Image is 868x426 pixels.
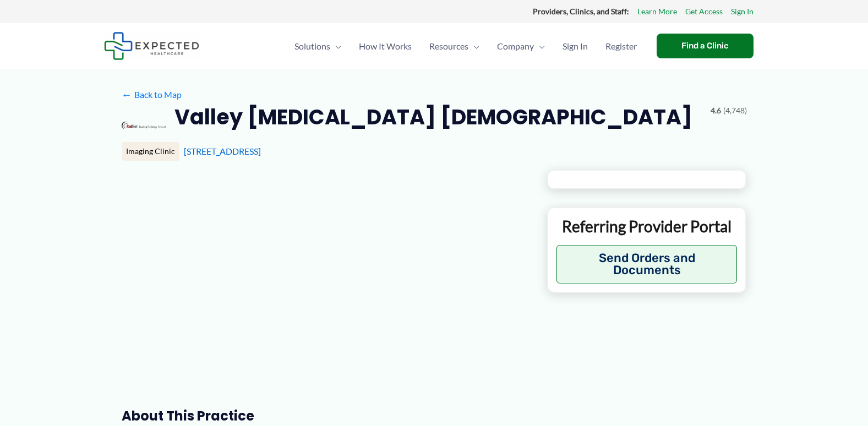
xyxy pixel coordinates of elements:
a: How It Works [350,27,421,65]
span: Menu Toggle [534,27,545,65]
span: 4.6 [711,103,721,118]
a: CompanyMenu Toggle [488,27,554,65]
span: Menu Toggle [468,27,479,65]
h3: About this practice [122,407,529,424]
a: Register [597,27,646,65]
a: ResourcesMenu Toggle [421,27,488,65]
h2: Valley [MEDICAL_DATA] [DEMOGRAPHIC_DATA] [174,103,692,130]
span: Solutions [294,27,330,65]
a: Find a Clinic [657,34,754,58]
a: [STREET_ADDRESS] [184,146,261,156]
button: Send Orders and Documents [556,245,738,283]
span: Company [497,27,534,65]
strong: Providers, Clinics, and Staff: [533,7,629,16]
a: SolutionsMenu Toggle [286,27,350,65]
span: (4,748) [723,103,747,118]
span: Menu Toggle [330,27,341,65]
p: Referring Provider Portal [556,216,738,236]
img: Expected Healthcare Logo - side, dark font, small [104,32,199,60]
span: How It Works [359,27,412,65]
a: ←Back to Map [122,86,182,103]
span: Resources [429,27,468,65]
a: Learn More [637,4,677,19]
span: Sign In [563,27,588,65]
a: Sign In [554,27,597,65]
span: Register [605,27,637,65]
div: Imaging Clinic [122,142,179,161]
a: Get Access [685,4,723,19]
span: ← [122,89,132,100]
a: Sign In [731,4,754,19]
nav: Primary Site Navigation [286,27,646,65]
